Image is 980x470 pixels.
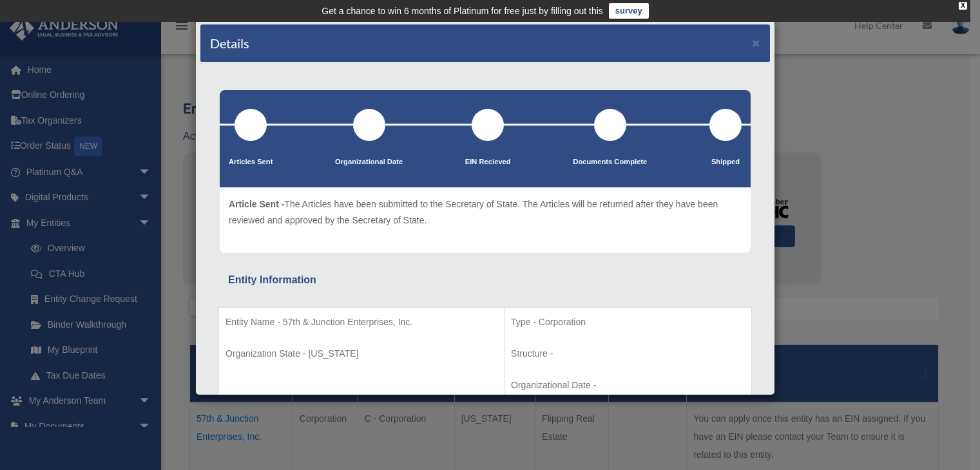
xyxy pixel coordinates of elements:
p: Organizational Date [335,156,403,169]
div: Entity Information [228,271,742,289]
p: Type - Corporation [511,314,745,330]
button: × [752,36,760,50]
h4: Details [210,34,249,52]
p: Organizational Date - [511,377,745,393]
p: Articles Sent [229,156,273,169]
p: Shipped [709,156,742,169]
span: Article Sent - [229,199,284,209]
p: Documents Complete [573,156,647,169]
div: close [959,2,967,10]
p: The Articles have been submitted to the Secretary of State. The Articles will be returned after t... [229,196,742,228]
p: Structure - [511,346,745,362]
div: Get a chance to win 6 months of Platinum for free just by filling out this [322,3,603,19]
a: survey [609,3,649,19]
p: EIN Recieved [465,156,511,169]
p: Entity Name - 57th & Junction Enterprises, Inc. [226,314,497,330]
p: Organization State - [US_STATE] [226,346,497,362]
